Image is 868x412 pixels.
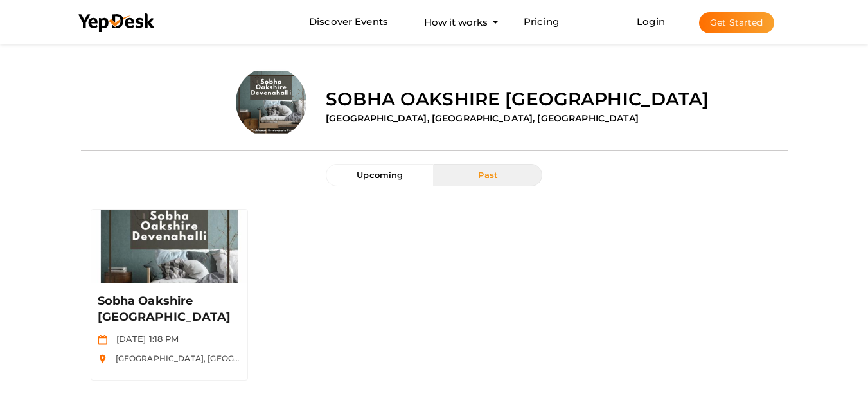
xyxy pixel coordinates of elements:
label: Sobha Oakshire [GEOGRAPHIC_DATA] [326,86,709,112]
a: Login [637,15,665,28]
img: NEUBLCYV_small.jpeg [91,210,247,283]
span: [GEOGRAPHIC_DATA], [GEOGRAPHIC_DATA], [GEOGRAPHIC_DATA], [GEOGRAPHIC_DATA] [109,354,481,363]
button: How it works [420,10,492,34]
span: Past [478,170,498,180]
a: Discover Events [309,10,388,34]
label: [GEOGRAPHIC_DATA], [GEOGRAPHIC_DATA], [GEOGRAPHIC_DATA] [326,112,639,125]
p: Sobha Oakshire [GEOGRAPHIC_DATA] [98,293,241,325]
button: Upcoming [326,164,434,186]
a: Pricing [524,10,559,34]
span: [DATE] 1:18 PM [110,334,179,344]
button: Get Started [699,12,774,33]
img: calendar.svg [98,335,107,345]
span: Upcoming [357,170,403,180]
img: location.svg [98,354,107,364]
img: K7IMJBGA_normal.jpeg [236,67,306,138]
button: Past [434,164,542,186]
